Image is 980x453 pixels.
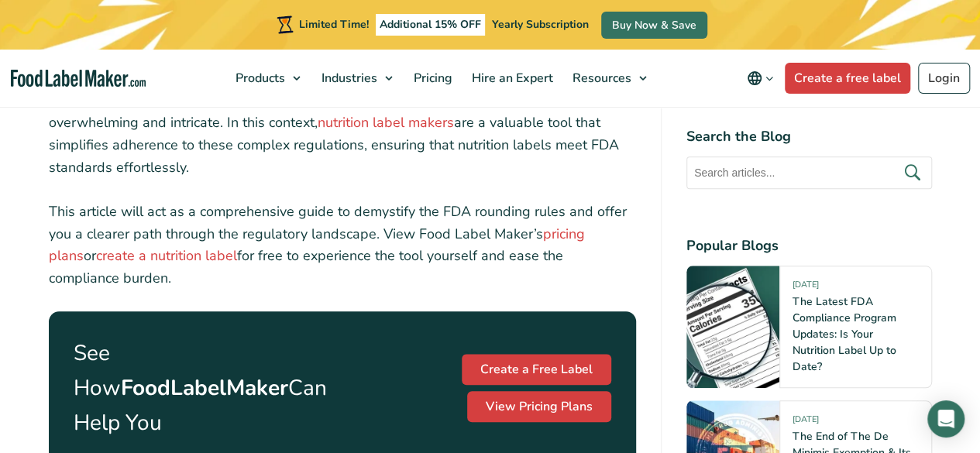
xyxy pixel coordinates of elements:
a: Login [918,63,970,94]
p: See How Can Help You [74,336,327,440]
a: Products [226,50,308,107]
a: nutrition label makers [318,113,454,132]
span: [DATE] [793,280,819,297]
span: Pricing [409,70,454,87]
span: [DATE] [793,414,819,432]
a: create a nutrition label [96,246,237,265]
a: View Pricing Plans [467,391,611,422]
span: Limited Time! [299,17,369,32]
button: Change language [736,63,785,94]
a: The Latest FDA Compliance Program Updates: Is Your Nutrition Label Up to Date? [793,295,896,375]
p: This article will act as a comprehensive guide to demystify the FDA rounding rules and offer you ... [49,201,636,290]
a: Food Label Maker homepage [11,70,146,88]
span: Additional 15% OFF [376,14,485,36]
span: Resources [568,70,633,87]
span: Products [231,70,287,87]
a: Industries [312,50,401,107]
span: Yearly Subscription [492,17,589,32]
strong: FoodLabelMaker [121,373,288,403]
a: Create a free label [785,63,910,94]
span: Industries [317,70,379,87]
a: Resources [563,50,655,107]
h4: Search the Blog [686,127,932,148]
div: Open Intercom Messenger [927,400,965,438]
h4: Popular Blogs [686,236,932,257]
input: Search articles... [686,157,932,190]
a: Hire an Expert [462,50,559,107]
span: Hire an Expert [467,70,555,87]
a: Create a Free Label [462,354,611,385]
a: Buy Now & Save [601,12,707,39]
a: Pricing [404,50,459,107]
